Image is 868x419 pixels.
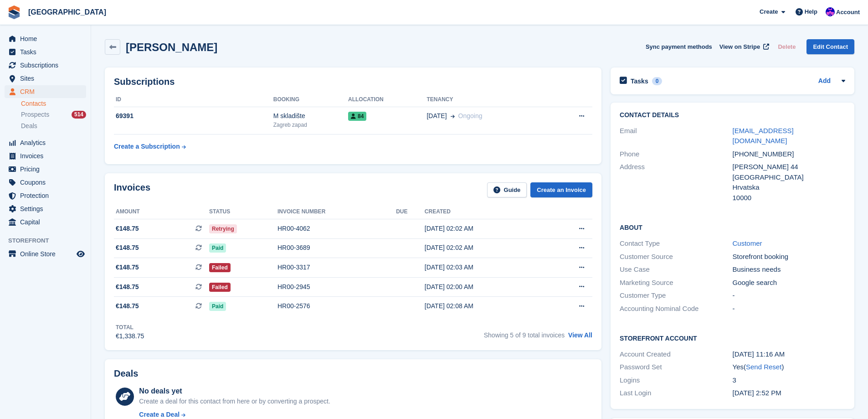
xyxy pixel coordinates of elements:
a: Send Reset [746,363,781,371]
span: Subscriptions [20,59,75,72]
div: 3 [733,375,845,386]
h2: Invoices [114,182,150,197]
div: 0 [652,77,663,85]
div: Logins [620,375,732,386]
div: Storefront booking [733,252,845,262]
div: €1,338.75 [116,331,144,341]
a: Guide [487,182,527,197]
div: Business needs [733,264,845,275]
span: Failed [209,283,231,292]
a: Preview store [75,248,86,259]
div: [GEOGRAPHIC_DATA] [733,172,845,183]
span: Deals [21,122,37,130]
span: Sites [20,72,75,85]
th: Allocation [348,93,426,107]
span: Ongoing [458,112,483,119]
div: [DATE] 02:02 AM [425,224,545,233]
div: HR00-4062 [277,224,396,233]
a: menu [5,202,86,215]
a: Add [818,76,831,87]
span: Retrying [209,224,237,233]
a: menu [5,176,86,189]
div: HR00-2945 [277,282,396,292]
span: Settings [20,202,75,215]
button: Delete [774,39,799,54]
div: [PERSON_NAME] 44 [733,162,845,172]
div: Create a Subscription [114,142,180,151]
div: Address [620,162,732,203]
div: [DATE] 02:00 AM [425,282,545,292]
div: [DATE] 11:16 AM [733,349,845,360]
div: Hrvatska [733,182,845,193]
th: ID [114,93,273,107]
div: Zagreb zapad [273,121,348,129]
button: Sync payment methods [646,39,712,54]
div: HR00-3689 [277,243,396,253]
a: menu [5,189,86,202]
a: Edit Contact [806,39,854,54]
a: menu [5,59,86,72]
div: [DATE] 02:03 AM [425,263,545,272]
div: Total [116,323,144,331]
div: Password Set [620,362,732,372]
h2: Contact Details [620,112,845,119]
img: Ivan Gačić [826,7,835,16]
span: Help [805,7,817,16]
th: Booking [273,93,348,107]
span: [DATE] [426,111,447,121]
th: Created [425,205,545,219]
a: menu [5,85,86,98]
span: Capital [20,216,75,228]
div: [DATE] 02:02 AM [425,243,545,253]
span: Analytics [20,136,75,149]
h2: Deals [114,368,138,379]
span: Prospects [21,110,49,119]
span: Paid [209,302,226,311]
div: Last Login [620,388,732,398]
div: Customer Type [620,290,732,301]
div: Create a deal for this contact from here or by converting a prospect. [139,397,330,406]
span: €148.75 [116,282,139,292]
h2: Tasks [631,77,648,85]
a: Create an Invoice [530,182,592,197]
h2: Storefront Account [620,333,845,342]
h2: About [620,222,845,232]
span: Showing 5 of 9 total invoices [484,331,565,339]
div: Customer Source [620,252,732,262]
a: menu [5,46,86,58]
a: View All [568,331,592,339]
h2: Subscriptions [114,77,592,87]
div: [PHONE_NUMBER] [733,149,845,160]
a: menu [5,72,86,85]
div: HR00-3317 [277,263,396,272]
div: Phone [620,149,732,160]
span: Invoices [20,150,75,162]
div: Yes [733,362,845,372]
div: Account Created [620,349,732,360]
span: €148.75 [116,301,139,311]
span: €148.75 [116,224,139,233]
span: CRM [20,85,75,98]
span: ( ) [744,363,784,371]
div: - [733,290,845,301]
span: View on Stripe [719,42,760,52]
span: €148.75 [116,243,139,253]
span: Coupons [20,176,75,189]
span: Online Store [20,248,75,260]
a: menu [5,216,86,228]
div: Marketing Source [620,278,732,288]
span: Home [20,32,75,45]
a: View on Stripe [716,39,771,54]
a: Create a Subscription [114,138,186,155]
img: stora-icon-8386f47178a22dfd0bd8f6a31ec36ba5ce8667c1dd55bd0f319d3a0aa187defe.svg [7,5,21,19]
div: 69391 [114,111,273,121]
span: 84 [348,112,366,121]
div: - [733,304,845,314]
span: Create [760,7,778,16]
time: 2025-01-22 13:52:11 UTC [733,389,781,397]
span: Paid [209,243,226,253]
h2: [PERSON_NAME] [126,41,217,53]
th: Invoice number [277,205,396,219]
a: Contacts [21,99,86,108]
span: Pricing [20,163,75,176]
